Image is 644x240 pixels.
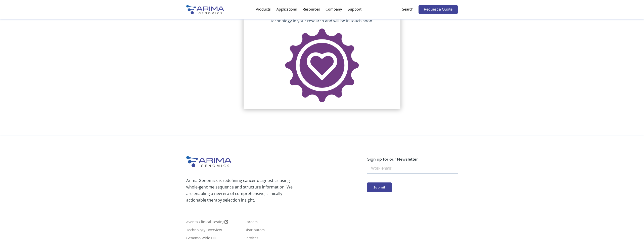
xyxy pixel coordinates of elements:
[186,228,222,234] a: Technology Overview
[245,228,265,234] a: Distributors
[186,177,295,203] p: Arima Genomics is redefining cancer diagnostics using whole-genome sequence and structure informa...
[186,220,228,226] a: Aventa Clinical Testing
[402,6,413,13] p: Search
[367,156,458,163] p: Sign up for our Newsletter
[253,13,391,103] iframe: Form 1
[367,163,458,196] iframe: Form 0
[245,220,258,226] a: Careers
[186,156,232,167] img: Arima-Genomics-logo
[186,5,224,14] img: Arima-Genomics-logo
[419,5,458,14] a: Request a Quote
